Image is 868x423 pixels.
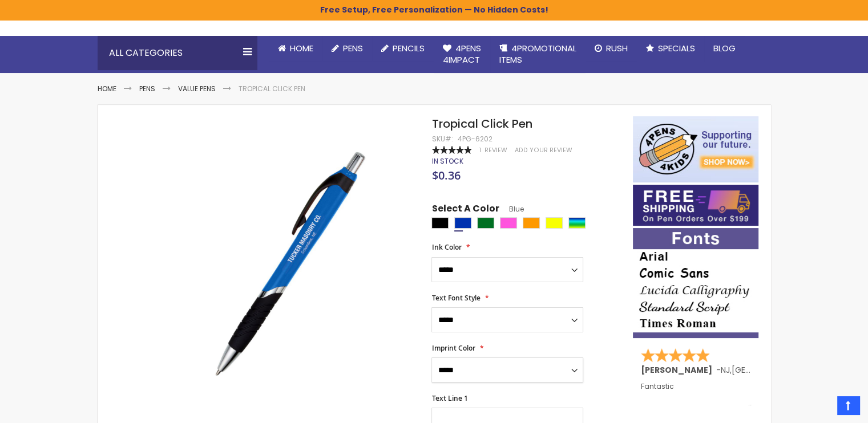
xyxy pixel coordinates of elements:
a: 1 Review [479,146,508,154]
div: All Categories [98,36,257,70]
a: Value Pens [178,84,216,93]
span: Imprint Color [431,343,475,353]
span: Tropical Click Pen [431,116,532,132]
div: Assorted [568,217,586,229]
span: [GEOGRAPHIC_DATA] [732,364,815,376]
span: In stock [431,156,463,166]
div: Yellow [546,217,563,229]
div: Availability [431,157,463,166]
span: 4PROMOTIONAL ITEMS [499,42,576,66]
span: Select A Color [431,202,499,218]
a: Pens [322,36,372,61]
a: Pens [139,84,155,93]
a: Pencils [372,36,434,61]
strong: SKU [431,134,453,144]
span: - , [716,364,815,376]
a: 4Pens4impact [434,36,490,73]
a: Home [98,84,116,93]
a: 4PROMOTIONALITEMS [490,36,586,73]
div: Green [477,217,494,229]
span: 1 [479,146,481,154]
img: 4pens 4 kids [633,116,758,182]
a: Rush [586,36,637,61]
span: Text Line 1 [431,393,467,403]
iframe: Google Customer Reviews [774,392,868,423]
span: Rush [606,42,628,54]
span: Text Font Style [431,293,480,303]
img: tropical_click-blue_1_1.jpg [155,132,416,393]
img: font-personalization-examples [633,228,758,338]
div: Fantastic [641,383,752,407]
a: Specials [637,36,704,61]
span: Blog [713,42,736,54]
a: Blog [704,36,745,61]
span: Pencils [393,42,425,54]
a: Add Your Review [514,146,572,154]
li: Tropical Click Pen [239,84,305,93]
a: Home [269,36,322,61]
div: Blue [454,217,471,229]
span: Specials [658,42,695,54]
span: Home [290,42,313,54]
span: NJ [721,364,730,376]
span: $0.36 [431,168,460,183]
span: 4Pens 4impact [443,42,481,66]
img: Free shipping on orders over $199 [633,185,758,226]
span: Blue [499,204,523,214]
span: Review [484,146,507,154]
span: Pens [343,42,363,54]
div: Pink [500,217,517,229]
span: Ink Color [431,242,461,252]
div: Orange [523,217,540,229]
div: 4PG-6202 [457,135,492,144]
div: Black [431,217,449,229]
div: 100% [431,146,471,154]
span: [PERSON_NAME] [641,364,716,376]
